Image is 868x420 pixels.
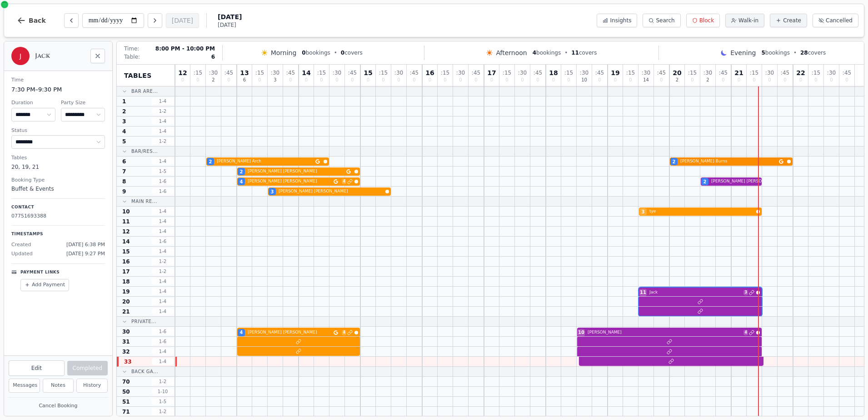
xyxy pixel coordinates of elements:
span: : 45 [657,70,666,76]
span: 22 [796,70,805,76]
button: Search [643,14,680,27]
span: 3 [274,78,276,82]
div: J [11,47,30,65]
span: 15 [364,70,372,76]
button: Close [90,49,105,63]
span: 30 [122,328,130,335]
span: : 45 [348,70,357,76]
span: : 30 [271,70,279,76]
span: : 15 [317,70,326,76]
button: Add Payment [20,279,69,291]
span: [PERSON_NAME] [PERSON_NAME] [711,178,780,185]
span: 1 - 4 [152,228,174,235]
span: 10 [578,329,584,336]
span: 0 [258,78,261,82]
span: 2 [212,78,215,82]
span: Evening [730,48,756,57]
span: 1 - 2 [152,258,174,265]
span: 0 [490,78,493,82]
span: 0 [691,78,693,82]
span: 1 - 10 [152,388,174,395]
span: [DATE] 9:27 PM [66,250,105,258]
span: 8:00 PM - 10:00 PM [155,45,215,52]
span: 1 - 6 [152,338,174,345]
span: [PERSON_NAME] [PERSON_NAME] [279,188,384,195]
span: : 45 [410,70,419,76]
span: 19 [611,70,619,76]
span: • [793,49,797,56]
button: Cancelled [813,14,858,27]
span: Jack [649,289,742,296]
span: : 15 [750,70,758,76]
span: 1 - 2 [152,108,174,115]
span: 9 [122,188,126,195]
span: 17 [122,268,130,275]
dd: 20, 19, 21 [11,163,105,171]
span: 0 [335,78,338,82]
span: 0 [367,78,369,82]
span: Create [783,17,801,24]
span: : 30 [518,70,527,76]
span: 4 [743,330,748,335]
button: History [76,379,108,393]
span: 0 [459,78,462,82]
span: 0 [305,78,308,82]
span: : 15 [441,70,449,76]
span: : 30 [765,70,774,76]
span: 11 [640,289,646,296]
span: covers [341,49,363,56]
span: : 15 [626,70,635,76]
span: 0 [196,78,199,82]
span: : 30 [456,70,465,76]
span: 1 - 4 [152,98,174,105]
span: 1 [122,98,126,105]
span: 0 [814,78,817,82]
span: 14 [643,78,649,82]
span: : 15 [255,70,264,76]
span: 0 [783,78,786,82]
span: Search [656,17,674,24]
span: 16 [425,70,434,76]
span: Bar Are... [131,88,158,95]
button: [DATE] [166,13,199,28]
dd: Buffet & Events [11,185,105,193]
span: 4 [240,178,243,185]
span: 6 [243,78,246,82]
span: : 30 [703,70,712,76]
span: 0 [320,78,323,82]
button: Cancel Booking [9,400,108,412]
span: 0 [614,78,617,82]
span: 3 [743,290,748,295]
span: 1 - 4 [152,118,174,125]
span: [DATE] [218,21,242,29]
span: 17 [487,70,496,76]
span: 1 - 5 [152,398,174,405]
span: 1 - 6 [152,188,174,195]
span: Table: [124,53,140,61]
span: 0 [382,78,384,82]
span: 15 [122,248,130,255]
span: 3 [271,188,274,195]
span: : 30 [394,70,403,76]
span: 1 - 4 [152,308,174,315]
svg: Google booking [315,159,320,164]
span: 0 [302,50,305,56]
span: 0 [181,78,184,82]
span: : 45 [595,70,604,76]
span: 5 [122,138,126,145]
span: 13 [240,70,249,76]
span: 0 [444,78,446,82]
span: 2 [122,108,126,115]
span: 50 [122,388,130,395]
span: [PERSON_NAME] [PERSON_NAME] [248,329,332,336]
span: 2 [706,78,709,82]
h2: Jack [35,51,85,61]
span: 21 [734,70,743,76]
span: : 30 [827,70,836,76]
span: 0 [799,78,802,82]
span: [DATE] [218,12,242,21]
span: 19 [122,288,130,295]
span: : 30 [580,70,589,76]
span: [PERSON_NAME] [588,329,742,336]
span: : 30 [333,70,341,76]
